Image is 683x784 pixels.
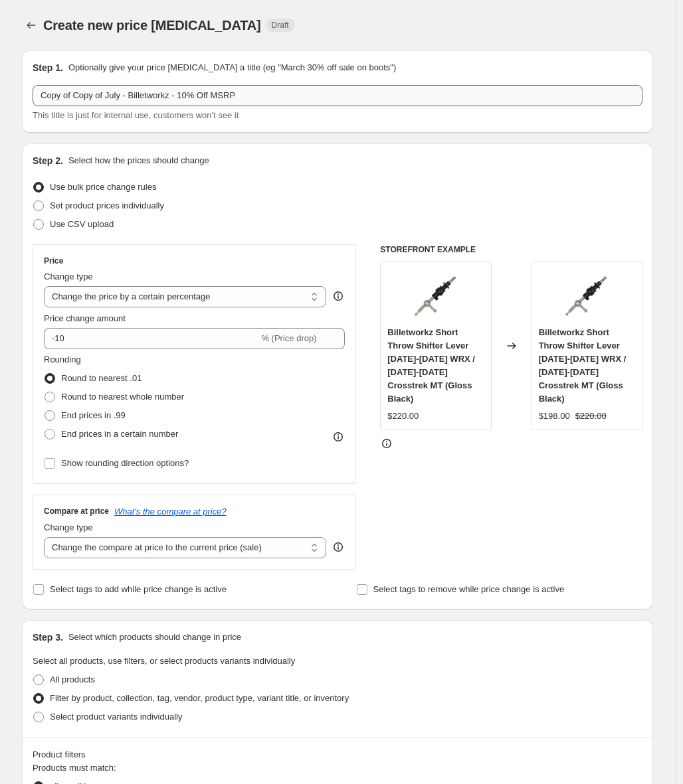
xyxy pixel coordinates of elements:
[539,410,570,423] div: $198.00
[575,410,607,423] strike: $220.00
[44,328,258,349] input: -15
[50,712,182,722] span: Select product variants individually
[61,458,189,468] span: Show rounding direction options?
[44,256,63,266] h3: Price
[332,289,345,303] div: help
[61,373,142,383] span: Round to nearest .01
[50,584,227,594] span: Select tags to add while price change is active
[68,154,209,167] p: Select how the prices should change
[50,200,164,210] span: Set product prices individually
[44,506,109,516] h3: Compare at price
[50,674,95,684] span: All products
[33,85,642,106] input: 30% off holiday sale
[33,154,63,167] h2: Step 2.
[43,18,261,33] span: Create new price [MEDICAL_DATA]
[61,410,126,420] span: End prices in .99
[373,584,565,594] span: Select tags to remove while price change is active
[44,272,93,281] span: Change type
[22,16,41,35] button: Price change jobs
[387,410,419,423] div: $220.00
[68,631,241,644] p: Select which products should change in price
[50,182,156,192] span: Use bulk price change rules
[114,507,227,516] button: What's the compare at price?
[33,748,642,761] div: Product filters
[33,763,116,773] span: Products must match:
[44,313,126,323] span: Price change amount
[33,110,239,120] span: This title is just for internal use, customers won't see it
[68,61,396,74] p: Optionally give your price [MEDICAL_DATA] a title (eg "March 30% off sale on boots")
[61,392,184,402] span: Round to nearest whole number
[272,20,289,31] span: Draft
[332,540,345,554] div: help
[33,631,63,644] h2: Step 3.
[387,327,475,404] span: Billetworkz Short Throw Shifter Lever [DATE]-[DATE] WRX / [DATE]-[DATE] Crosstrek MT (Gloss Black)
[50,693,349,703] span: Filter by product, collection, tag, vendor, product type, variant title, or inventory
[44,354,81,364] span: Rounding
[539,327,627,404] span: Billetworkz Short Throw Shifter Lever [DATE]-[DATE] WRX / [DATE]-[DATE] Crosstrek MT (Gloss Black)
[409,269,462,322] img: billetworkz-short-throw-shifter-lever-2015-2023-wrx-2018-2023-crosstrek-mt-bw-ss-va-blk-474405_80...
[33,61,63,74] h2: Step 1.
[560,269,613,322] img: billetworkz-short-throw-shifter-lever-2015-2023-wrx-2018-2023-crosstrek-mt-bw-ss-va-blk-474405_80...
[261,333,316,343] span: % (Price drop)
[44,522,93,532] span: Change type
[33,656,295,666] span: Select all products, use filters, or select products variants individually
[380,244,642,255] h6: STOREFRONT EXAMPLE
[61,429,178,439] span: End prices in a certain number
[50,219,114,229] span: Use CSV upload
